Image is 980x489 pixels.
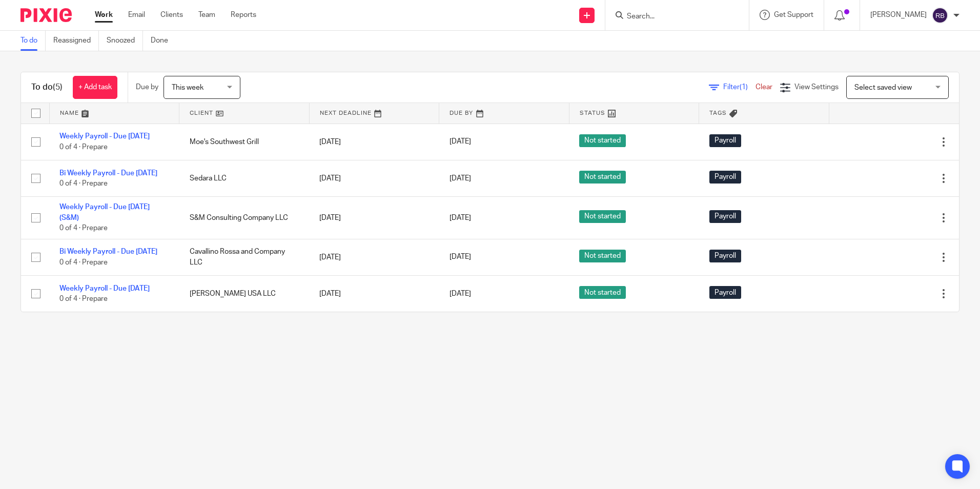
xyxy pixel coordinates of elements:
td: Sedara LLC [179,160,310,196]
td: [DATE] [309,197,439,239]
a: Bi Weekly Payroll - Due [DATE] [59,170,157,177]
img: svg%3E [932,7,948,24]
span: Not started [579,286,626,299]
span: Not started [579,134,626,147]
td: [DATE] [309,124,439,160]
span: Filter [723,84,756,91]
a: Weekly Payroll - Due [DATE] (S&M) [59,203,150,221]
span: 0 of 4 · Prepare [59,180,108,187]
span: View Settings [794,84,839,91]
span: [DATE] [450,290,471,297]
a: + Add task [73,76,117,99]
span: This week [172,84,203,91]
a: Snoozed [107,31,143,51]
a: Reports [231,10,256,20]
p: [PERSON_NAME] [870,10,927,20]
span: Select saved view [854,84,912,91]
a: Clear [756,84,772,91]
a: Team [198,10,215,20]
span: Payroll [709,171,741,184]
td: [DATE] [309,239,439,275]
input: Search [626,12,718,22]
img: Pixie [21,8,72,22]
td: [PERSON_NAME] USA LLC [179,275,310,312]
span: [DATE] [450,214,471,221]
span: Payroll [709,286,741,299]
span: Get Support [774,11,813,18]
a: Done [151,31,176,51]
span: 0 of 4 · Prepare [59,259,108,266]
td: S&M Consulting Company LLC [179,197,310,239]
a: Weekly Payroll - Due [DATE] [59,285,150,292]
a: Work [95,10,113,20]
span: 0 of 4 · Prepare [59,225,108,232]
td: [DATE] [309,160,439,196]
a: Weekly Payroll - Due [DATE] [59,133,150,140]
a: Bi Weekly Payroll - Due [DATE] [59,248,157,255]
a: Email [128,10,145,20]
span: 0 of 4 · Prepare [59,295,108,302]
span: Not started [579,210,626,223]
a: Clients [160,10,183,20]
span: Not started [579,171,626,184]
a: To do [21,31,46,51]
span: Payroll [709,250,741,262]
span: Payroll [709,210,741,223]
h1: To do [31,82,63,93]
span: Not started [579,250,626,262]
span: (5) [53,83,63,91]
span: Payroll [709,134,741,147]
td: [DATE] [309,275,439,312]
span: [DATE] [450,138,471,146]
span: (1) [740,84,748,91]
span: Tags [709,110,727,116]
span: [DATE] [450,254,471,261]
p: Due by [136,82,158,92]
span: [DATE] [450,175,471,182]
td: Moe's Southwest Grill [179,124,310,160]
td: Cavallino Rossa and Company LLC [179,239,310,275]
a: Reassigned [53,31,99,51]
span: 0 of 4 · Prepare [59,144,108,151]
